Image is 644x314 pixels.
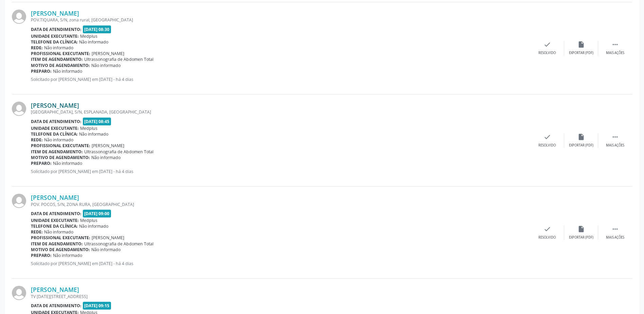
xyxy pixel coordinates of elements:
b: Preparo: [31,68,52,74]
span: Não informado [79,131,108,137]
i: insert_drive_file [577,225,585,233]
b: Profissional executante: [31,143,90,149]
b: Rede: [31,229,43,235]
p: Solicitado por [PERSON_NAME] em [DATE] - há 4 dias [31,169,530,174]
i:  [611,225,619,233]
span: Não informado [79,223,108,229]
b: Item de agendamento: [31,149,83,155]
p: Solicitado por [PERSON_NAME] em [DATE] - há 4 dias [31,76,530,82]
span: Não informado [44,229,73,235]
i:  [611,41,619,48]
span: Não informado [91,155,121,160]
span: Não informado [91,63,121,68]
a: [PERSON_NAME] [31,102,79,109]
i: check [544,41,551,48]
b: Data de atendimento: [31,27,81,32]
a: [PERSON_NAME] [31,10,79,17]
p: Solicitado por [PERSON_NAME] em [DATE] - há 4 dias [31,261,530,266]
div: Resolvido [538,235,556,240]
span: Medplus [80,33,97,39]
span: Ultrassonografia de Abdomen Total [84,241,153,247]
div: Resolvido [538,143,556,148]
b: Data de atendimento: [31,303,81,309]
span: Não informado [44,137,73,143]
i: check [544,133,551,141]
span: Não informado [79,39,108,45]
div: [GEOGRAPHIC_DATA], S/N, ESPLANADA, [GEOGRAPHIC_DATA] [31,109,530,115]
span: Medplus [80,217,97,223]
img: img [12,10,26,24]
b: Telefone da clínica: [31,223,78,229]
span: [DATE] 08:45 [83,118,111,125]
b: Motivo de agendamento: [31,247,90,252]
i: check [544,225,551,233]
a: [PERSON_NAME] [31,194,79,201]
span: [PERSON_NAME] [92,51,124,56]
b: Item de agendamento: [31,56,83,62]
div: Mais ações [606,51,624,55]
b: Unidade executante: [31,217,79,223]
img: img [12,102,26,116]
span: Não informado [91,247,121,252]
span: [DATE] 08:30 [83,25,111,33]
span: Ultrassonografia de Abdomen Total [84,56,153,62]
b: Telefone da clínica: [31,39,78,45]
span: Medplus [80,125,97,131]
b: Rede: [31,45,43,51]
div: POV.TIQUARA, S/N, zona rural, [GEOGRAPHIC_DATA] [31,17,530,23]
div: Exportar (PDF) [569,51,593,55]
span: Ultrassonografia de Abdomen Total [84,149,153,155]
span: Não informado [53,160,82,166]
i: insert_drive_file [577,133,585,141]
b: Motivo de agendamento: [31,155,90,160]
span: [DATE] 09:00 [83,210,111,217]
div: Exportar (PDF) [569,235,593,240]
span: Não informado [53,252,82,258]
b: Unidade executante: [31,33,79,39]
a: [PERSON_NAME] [31,286,79,293]
b: Profissional executante: [31,51,90,56]
b: Profissional executante: [31,235,90,241]
b: Unidade executante: [31,125,79,131]
b: Motivo de agendamento: [31,63,90,68]
div: Resolvido [538,51,556,55]
div: Mais ações [606,235,624,240]
b: Preparo: [31,160,52,166]
img: img [12,194,26,208]
span: [PERSON_NAME] [92,235,124,241]
b: Item de agendamento: [31,241,83,247]
i:  [611,133,619,141]
span: [DATE] 09:15 [83,302,111,310]
b: Data de atendimento: [31,211,81,216]
b: Telefone da clínica: [31,131,78,137]
b: Rede: [31,137,43,143]
div: Mais ações [606,143,624,148]
i: insert_drive_file [577,41,585,48]
span: [PERSON_NAME] [92,143,124,149]
div: Exportar (PDF) [569,143,593,148]
div: POV. POCOS, S/N, ZONA RURA, [GEOGRAPHIC_DATA] [31,202,530,207]
span: Não informado [44,45,73,51]
b: Preparo: [31,252,52,258]
div: TV [DATE][STREET_ADDRESS] [31,294,530,299]
span: Não informado [53,68,82,74]
img: img [12,286,26,300]
b: Data de atendimento: [31,119,81,124]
